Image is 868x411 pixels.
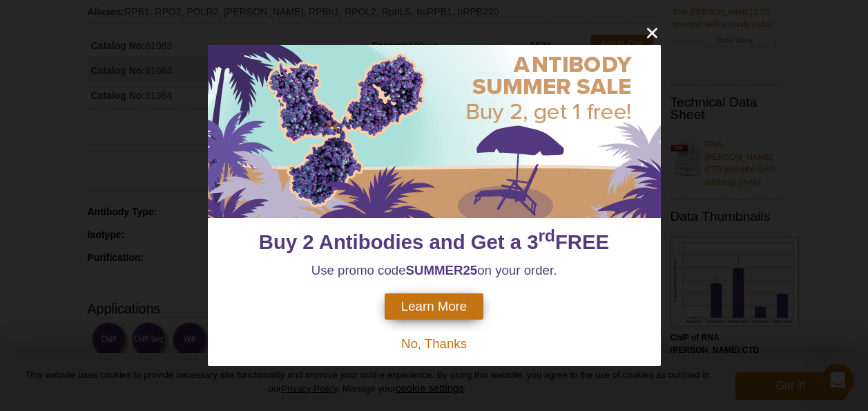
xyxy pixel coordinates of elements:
[539,226,555,245] sup: rd
[401,299,467,314] span: Learn More
[311,263,557,277] span: Use promo code on your order.
[401,336,467,351] span: No, Thanks
[259,230,609,253] span: Buy 2 Antibodies and Get a 3 FREE
[406,263,478,277] strong: SUMMER25
[644,24,661,42] button: close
